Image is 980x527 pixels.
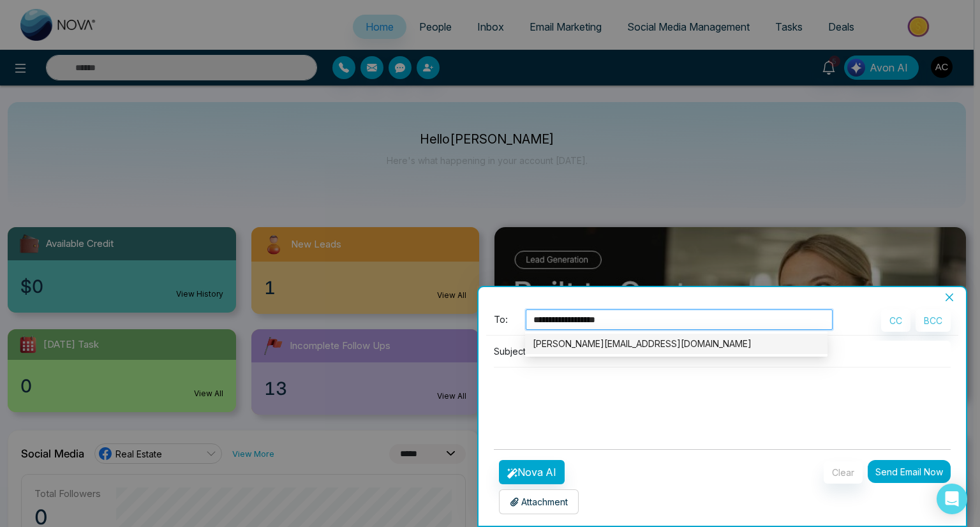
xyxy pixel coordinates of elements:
p: Attachment [510,495,568,508]
button: CC [881,309,910,332]
span: close [944,292,954,302]
div: adish@mmnovatech.com [525,334,828,354]
p: Subject: [494,345,528,358]
div: [PERSON_NAME][EMAIL_ADDRESS][DOMAIN_NAME] [533,337,820,351]
button: Close [940,292,958,303]
div: Open Intercom Messenger [937,484,967,514]
button: Nova AI [499,460,565,484]
button: Clear [824,461,863,484]
button: BCC [916,309,951,332]
span: To: [494,313,508,327]
button: Send Email Now [868,460,951,483]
